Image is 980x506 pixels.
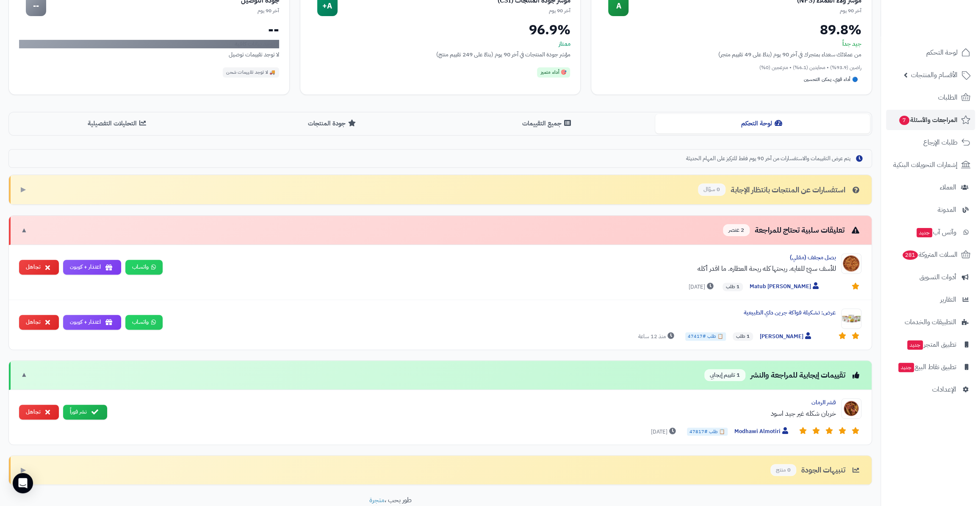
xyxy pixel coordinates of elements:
[938,92,958,103] span: الطلبات
[919,271,956,283] span: أدوات التسويق
[338,7,570,14] div: آخر 90 يوم
[685,332,726,341] span: 📋 طلب #47417
[655,114,870,133] button: لوحة التحكم
[628,7,861,14] div: آخر 90 يوم
[601,50,861,59] div: من عملائك سعداء بمتجرك في آخر 90 يوم (بناءً على 49 تقييم متجر)
[440,114,655,133] button: جميع التقييمات
[886,110,975,130] a: المراجعات والأسئلة7
[46,7,279,14] div: آخر 90 يوم
[886,357,975,377] a: تطبيق نقاط البيعجديد
[19,260,59,275] button: تجاهل
[916,226,956,238] span: وآتس آب
[704,369,861,381] div: تقييمات إيجابية للمراجعة والنشر
[886,312,975,332] a: التطبيقات والخدمات
[734,427,790,436] span: Modhawi Almotiri
[723,224,750,236] span: 2 عنصر
[651,428,678,436] span: [DATE]
[13,473,33,493] div: Open Intercom Messenger
[898,363,914,372] span: جديد
[886,155,975,175] a: إشعارات التحويلات البنكية
[63,405,107,420] button: نشر فوراً
[223,67,279,78] div: 🚚 لا توجد تقييمات شحن
[886,132,975,153] a: طلبات الإرجاع
[916,228,932,237] span: جديد
[63,315,121,330] button: اعتذار + كوبون
[906,339,956,350] span: تطبيق المتجر
[886,289,975,310] a: التقارير
[225,114,440,133] button: جودة المنتجات
[723,224,861,236] div: تعليقات سلبية تحتاج للمراجعة
[704,369,745,381] span: 1 تقييم إيجابي
[899,116,909,125] span: 7
[841,253,861,274] img: Product
[689,283,716,291] span: [DATE]
[902,249,958,261] span: السلات المتروكة
[698,183,861,196] div: استفسارات عن المنتجات بانتظار الإجابة
[125,315,163,330] a: واتساب
[21,225,28,235] span: ▼
[19,23,279,36] div: --
[886,334,975,355] a: تطبيق المتجرجديد
[770,464,796,476] span: 0 منتج
[886,222,975,242] a: وآتس آبجديد
[886,42,975,63] a: لوحة التحكم
[886,379,975,400] a: الإعدادات
[63,260,121,275] button: اعتذار + كوبون
[169,253,836,262] div: بصل مجفف (مقلي)
[886,200,975,220] a: المدونة
[750,282,821,291] span: Matub [PERSON_NAME]
[21,465,26,475] span: ▶
[760,332,813,341] span: [PERSON_NAME]
[723,283,743,291] span: 1 طلب
[19,50,279,59] div: لا توجد تقييمات توصيل
[686,155,850,163] span: يتم عرض التقييمات والاستفسارات من آخر 90 يوم فقط للتركيز على المهام الحديثة
[902,250,918,260] span: 281
[911,69,958,81] span: الأقسام والمنتجات
[11,114,225,133] button: التحليلات التفصيلية
[601,40,861,48] div: جيد جداً
[125,260,163,275] a: واتساب
[310,50,570,59] div: مؤشر جودة المنتجات في آخر 90 يوم (بناءً على 249 تقييم منتج)
[886,245,975,265] a: السلات المتروكة281
[893,159,958,171] span: إشعارات التحويلات البنكية
[19,315,59,330] button: تجاهل
[922,24,972,42] img: logo-2.png
[114,409,836,419] div: خربان شكله غير جيد اسود
[601,23,861,36] div: 89.8%
[310,40,570,48] div: ممتاز
[638,332,676,341] span: منذ 12 ساعة
[800,75,861,85] div: 🔵 أداء قوي، يمكن التحسين
[926,47,958,58] span: لوحة التحكم
[841,309,861,329] img: Product
[19,40,279,48] div: لا توجد بيانات كافية
[169,309,836,317] div: عرض: تشكيلة فواكة جرين داي الطبيعية
[687,428,728,436] span: 📋 طلب #47817
[770,464,861,476] div: تنبيهات الجودة
[886,87,975,108] a: الطلبات
[923,136,958,148] span: طلبات الإرجاع
[733,332,753,341] span: 1 طلب
[601,64,861,71] div: راضين (93.9%) • محايدين (6.1%) • منزعجين (0%)
[938,204,956,216] span: المدونة
[369,495,385,505] a: متجرة
[21,185,26,195] span: ▶
[114,398,836,407] div: قشر الرمان
[169,264,836,274] div: للأسف سيئ للغايه. ريحتها كله ريحة العطاره. ما اقدر أكله
[841,398,861,419] img: Product
[886,267,975,287] a: أدوات التسويق
[905,316,956,328] span: التطبيقات والخدمات
[898,114,958,126] span: المراجعات والأسئلة
[907,340,923,350] span: جديد
[932,384,956,395] span: الإعدادات
[19,405,59,420] button: تجاهل
[698,183,725,196] span: 0 سؤال
[897,361,956,373] span: تطبيق نقاط البيع
[537,67,570,78] div: 🎯 أداء متميز
[21,370,28,380] span: ▼
[940,181,956,193] span: العملاء
[940,294,956,306] span: التقارير
[886,177,975,197] a: العملاء
[310,23,570,36] div: 96.9%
